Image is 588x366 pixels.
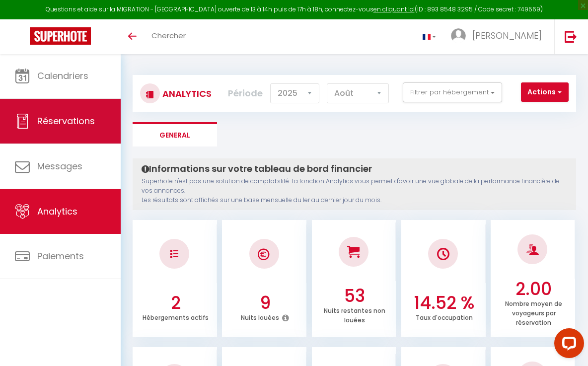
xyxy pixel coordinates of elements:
[37,115,95,127] span: Réservations
[443,19,554,54] a: ... [PERSON_NAME]
[546,324,588,366] iframe: LiveChat chat widget
[241,311,279,322] p: Nuits louées
[37,205,77,218] span: Analytics
[565,30,577,43] img: logout
[160,82,212,105] h3: Analytics
[143,311,209,322] p: Hébergements actifs
[472,29,542,42] span: [PERSON_NAME]
[403,82,502,102] button: Filtrer par hébergement
[226,293,304,313] h3: 9
[495,279,573,299] h3: 2.00
[142,177,567,205] p: Superhote n'est pas une solution de comptabilité. La fonction Analytics vous permet d'avoir une v...
[37,160,82,172] span: Messages
[451,28,466,43] img: ...
[416,311,473,322] p: Taux d'occupation
[521,82,569,102] button: Actions
[324,304,385,324] p: Nuits restantes non louées
[137,293,214,313] h3: 2
[170,250,178,258] img: NO IMAGE
[151,30,186,41] span: Chercher
[405,293,483,313] h3: 14.52 %
[30,27,91,45] img: Super Booking
[316,286,393,306] h3: 53
[505,297,562,327] p: Nombre moyen de voyageurs par réservation
[133,122,217,146] li: General
[144,19,193,54] a: Chercher
[228,82,263,104] label: Période
[37,250,84,262] span: Paiements
[37,70,88,82] span: Calendriers
[142,163,567,174] h4: Informations sur votre tableau de bord financier
[373,5,415,13] a: en cliquant ici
